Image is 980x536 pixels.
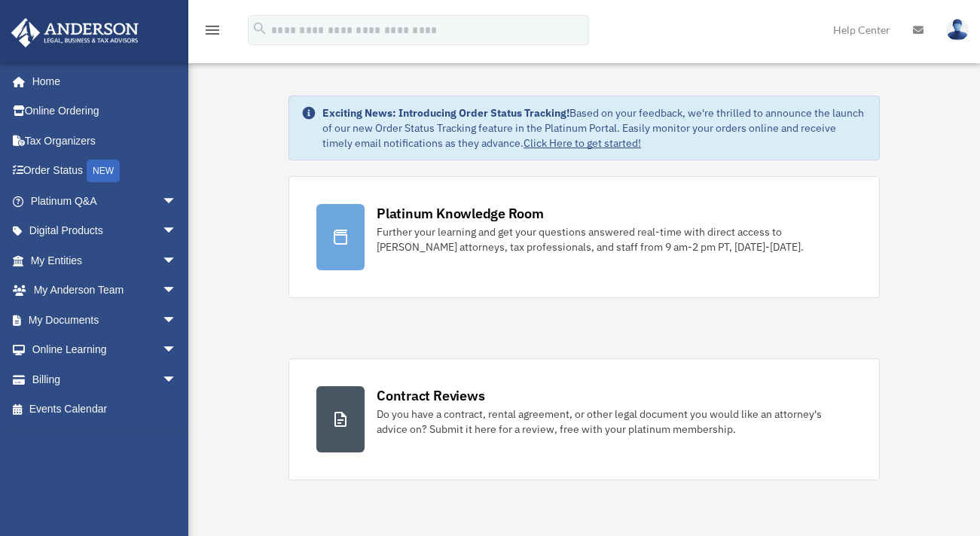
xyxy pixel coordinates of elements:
div: Based on your feedback, we're thrilled to announce the launch of our new Order Status Tracking fe... [322,105,867,151]
a: Billingarrow_drop_down [11,364,200,394]
div: Contract Reviews [377,386,484,405]
a: My Documentsarrow_drop_down [11,305,200,335]
img: User Pic [946,19,969,41]
a: Tax Organizers [11,126,200,156]
span: arrow_drop_down [162,245,192,276]
span: arrow_drop_down [162,276,192,306]
i: search [252,20,268,37]
a: Order StatusNEW [11,156,200,187]
a: My Entitiesarrow_drop_down [11,245,200,276]
a: Platinum Knowledge Room Further your learning and get your questions answered real-time with dire... [289,176,880,298]
a: Home [11,66,192,96]
a: Contract Reviews Do you have a contract, rental agreement, or other legal document you would like... [289,358,880,480]
a: Online Learningarrow_drop_down [11,335,200,365]
a: Online Ordering [11,96,200,126]
div: Further your learning and get your questions answered real-time with direct access to [PERSON_NAM... [377,224,852,254]
a: menu [203,26,221,39]
span: arrow_drop_down [162,335,192,366]
span: arrow_drop_down [162,216,192,247]
a: Digital Productsarrow_drop_down [11,216,200,246]
a: Platinum Q&Aarrow_drop_down [11,186,200,216]
div: NEW [87,160,120,182]
span: arrow_drop_down [162,305,192,336]
a: Click Here to get started! [524,136,641,150]
span: arrow_drop_down [162,186,192,217]
span: arrow_drop_down [162,364,192,395]
i: menu [203,21,221,39]
div: Platinum Knowledge Room [377,204,544,223]
a: Events Calendar [11,394,200,425]
strong: Exciting News: Introducing Order Status Tracking! [322,106,569,120]
a: My Anderson Teamarrow_drop_down [11,276,200,306]
div: Do you have a contract, rental agreement, or other legal document you would like an attorney's ad... [377,407,852,437]
img: Anderson Advisors Platinum Portal [7,18,143,47]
